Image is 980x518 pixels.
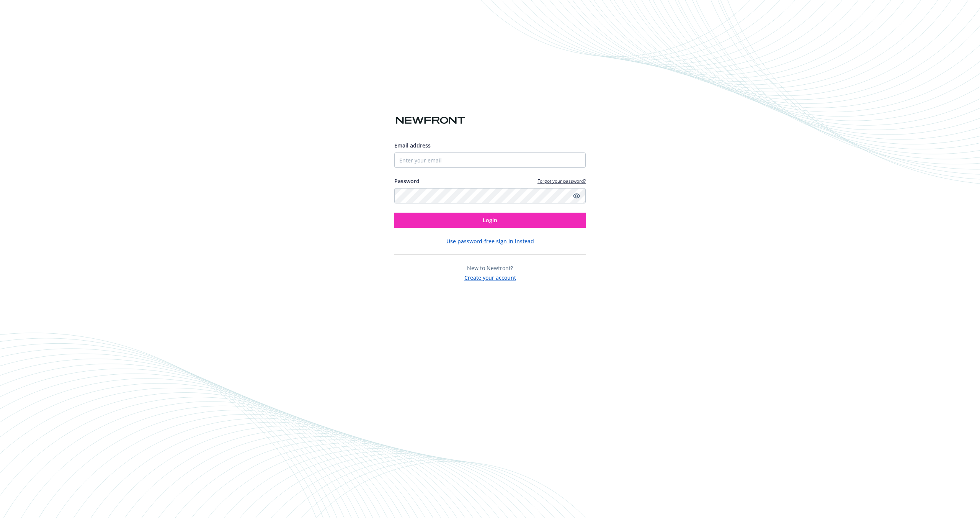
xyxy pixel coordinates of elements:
[394,152,586,168] input: Enter your email
[394,142,431,149] span: Email address
[572,191,581,200] a: Show password
[483,216,497,224] span: Login
[537,178,586,184] a: Forgot your password?
[464,272,516,282] button: Create your account
[394,213,586,228] button: Login
[394,177,420,185] label: Password
[394,188,586,203] input: Enter your password
[394,114,467,127] img: Newfront logo
[467,264,513,272] span: New to Newfront?
[446,237,534,245] button: Use password-free sign in instead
